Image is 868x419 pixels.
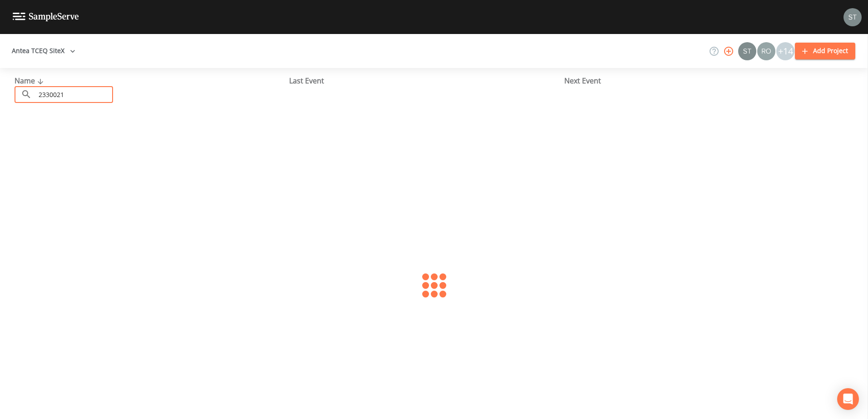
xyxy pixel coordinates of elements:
div: +14 [776,42,794,60]
button: Antea TCEQ SiteX [8,43,79,59]
span: Name [15,76,46,86]
div: Last Event [289,75,564,86]
div: Rodolfo Ramirez [757,42,776,60]
input: Search Projects [35,86,113,103]
img: logo [13,13,79,21]
img: c0670e89e469b6405363224a5fca805c [738,42,756,60]
button: Add Project [795,43,855,59]
img: 8315ae1e0460c39f28dd315f8b59d613 [843,8,862,26]
div: Open Intercom Messenger [837,388,859,410]
div: Stan Porter [738,42,757,60]
div: Next Event [564,75,839,86]
img: 7e5c62b91fde3b9fc00588adc1700c9a [757,42,775,60]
